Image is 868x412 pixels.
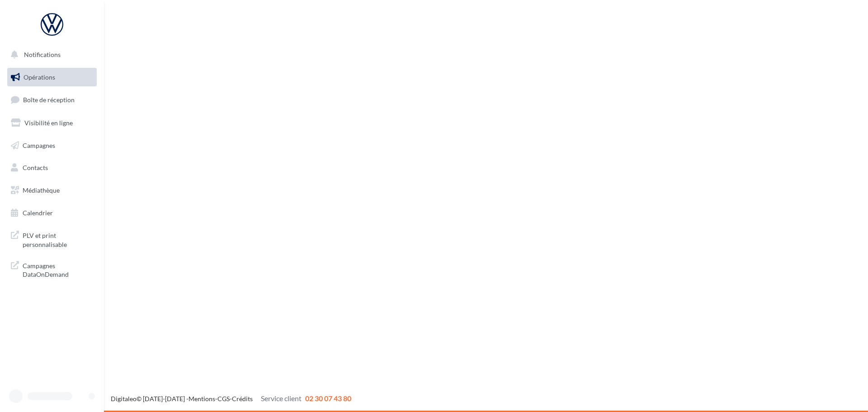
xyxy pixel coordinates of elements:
span: Service client [261,394,302,403]
span: Boîte de réception [23,96,75,104]
span: PLV et print personnalisable [23,229,93,249]
a: PLV et print personnalisable [5,226,99,252]
span: Calendrier [23,209,53,217]
span: Notifications [24,51,61,58]
span: Visibilité en ligne [24,119,73,127]
button: Notifications [5,45,95,64]
a: Campagnes [5,136,99,155]
a: Médiathèque [5,181,99,200]
span: Contacts [23,164,48,171]
a: Visibilité en ligne [5,114,99,133]
span: Médiathèque [23,186,60,194]
a: Crédits [232,395,253,403]
a: CGS [217,395,230,403]
span: © [DATE]-[DATE] - - - [111,395,351,403]
a: Boîte de réception [5,90,99,109]
a: Campagnes DataOnDemand [5,256,99,283]
span: 02 30 07 43 80 [305,394,351,403]
a: Mentions [189,395,215,403]
a: Calendrier [5,204,99,223]
span: Campagnes DataOnDemand [23,260,93,279]
a: Opérations [5,68,99,87]
span: Campagnes [23,141,55,149]
a: Contacts [5,158,99,177]
span: Opérations [24,73,55,81]
a: Digitaleo [111,395,137,403]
